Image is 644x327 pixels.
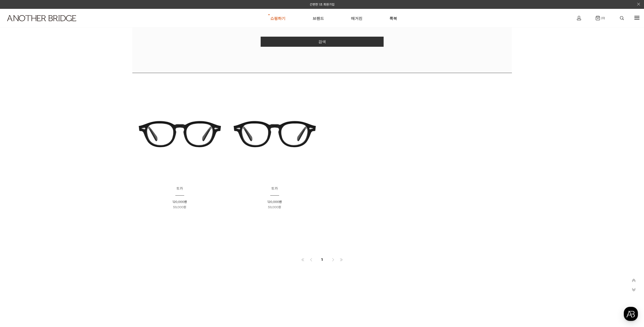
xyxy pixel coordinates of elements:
a: 대화 [33,160,65,173]
a: 1 [318,255,326,264]
span: (0) [600,16,605,20]
img: logo [7,15,76,21]
img: cart [596,16,600,20]
a: 토카 [176,187,183,191]
span: 토카 [176,186,183,191]
img: cart [577,16,581,20]
a: logo [3,15,99,34]
span: 59,000원 [268,205,281,209]
a: (0) [596,16,605,20]
span: 120,000원 [267,200,282,204]
span: 토카 [271,186,278,191]
span: 설정 [78,168,84,172]
span: 대화 [46,168,52,172]
img: search [620,16,624,20]
a: 룩북 [389,9,397,27]
img: 토카 아세테이트 뿔테 안경 이미지 [134,88,225,179]
span: 홈 [16,168,19,172]
a: 간편한 1초 회원가입 [310,3,335,6]
a: 토카 [271,187,278,191]
button: 검색 [261,37,384,47]
a: 매거진 [351,9,362,27]
a: 브랜드 [313,9,324,27]
a: 쇼핑하기 [270,9,285,27]
img: 토카 아세테이트 안경 - 다양한 스타일에 맞는 뿔테 안경 이미지 [229,88,320,179]
a: 설정 [65,160,97,173]
a: 홈 [2,160,33,173]
span: 59,000원 [173,205,186,209]
span: 120,000원 [173,200,187,204]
